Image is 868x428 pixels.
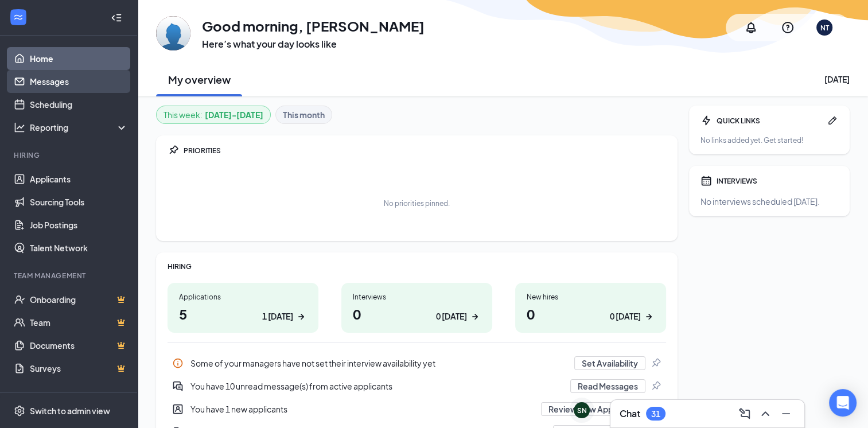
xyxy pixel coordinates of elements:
a: New hires00 [DATE]ArrowRight [515,283,666,333]
a: Applicants [30,168,128,190]
div: [DATE] [824,73,850,85]
a: DocumentsCrown [30,334,128,357]
a: Talent Network [30,236,128,259]
h3: Chat [620,407,640,420]
div: This week : [164,108,263,121]
a: Interviews00 [DATE]ArrowRight [341,283,492,333]
div: Some of your managers have not set their interview availability yet [190,357,567,369]
svg: Pin [650,380,661,392]
a: TeamCrown [30,311,128,334]
a: Job Postings [30,213,128,236]
div: You have 1 new applicants [190,403,534,415]
div: Interviews [353,292,481,302]
b: [DATE] - [DATE] [205,108,263,121]
a: UserEntityYou have 1 new applicantsReview New ApplicantsPin [168,398,666,421]
div: 1 [DATE] [262,310,293,322]
a: Sourcing Tools [30,190,128,213]
svg: ChevronUp [758,407,772,421]
div: Switch to admin view [30,405,110,417]
button: Minimize [777,404,795,423]
h1: Good morning, [PERSON_NAME] [202,16,425,36]
div: New hires [527,292,655,302]
b: This month [283,108,325,121]
svg: ComposeMessage [738,407,752,421]
div: HIRING [168,262,666,271]
button: Read Messages [570,379,645,393]
h2: My overview [168,72,231,87]
button: Review New Applicants [541,402,645,416]
svg: Notifications [744,21,758,34]
svg: UserEntity [172,403,184,415]
svg: Collapse [111,12,122,24]
h1: 5 [179,304,307,324]
svg: ArrowRight [295,311,307,322]
svg: Pin [650,357,661,369]
div: No links added yet. Get started! [700,135,838,145]
div: You have 1 new applicants [168,398,666,421]
svg: Bolt [700,115,712,126]
svg: Info [172,357,184,369]
a: Messages [30,70,128,93]
h1: 0 [353,304,481,324]
div: Team Management [14,271,126,281]
div: 0 [DATE] [436,310,467,322]
a: Home [30,47,128,70]
svg: ArrowRight [643,311,655,322]
svg: Analysis [14,122,25,133]
a: InfoSome of your managers have not set their interview availability yetSet AvailabilityPin [168,352,666,375]
svg: DoubleChatActive [172,380,184,392]
svg: Pin [168,145,179,156]
div: 31 [651,409,660,419]
div: You have 10 unread message(s) from active applicants [190,380,563,392]
div: No priorities pinned. [384,199,450,208]
svg: Pen [827,115,838,126]
svg: Minimize [779,407,793,421]
div: 0 [DATE] [610,310,641,322]
div: Payroll [14,391,126,401]
a: Applications51 [DATE]ArrowRight [168,283,318,333]
svg: ArrowRight [469,311,481,322]
div: INTERVIEWS [717,176,838,186]
div: NT [820,23,829,33]
button: Set Availability [574,356,645,370]
svg: Settings [14,405,25,417]
img: Nichole Travis [156,16,190,50]
a: SurveysCrown [30,357,128,380]
h1: 0 [527,304,655,324]
button: ComposeMessage [735,404,754,423]
a: DoubleChatActiveYou have 10 unread message(s) from active applicantsRead MessagesPin [168,375,666,398]
div: You have 10 unread message(s) from active applicants [168,375,666,398]
svg: QuestionInfo [781,21,795,34]
div: Some of your managers have not set their interview availability yet [168,352,666,375]
div: QUICK LINKS [717,116,822,126]
div: Reporting [30,122,129,133]
a: OnboardingCrown [30,288,128,311]
a: Scheduling [30,93,128,116]
div: No interviews scheduled [DATE]. [700,196,838,207]
div: Open Intercom Messenger [829,389,857,417]
div: PRIORITIES [184,146,666,155]
div: SN [577,406,587,415]
button: ChevronUp [756,404,774,423]
svg: Calendar [700,175,712,186]
div: Hiring [14,150,126,160]
svg: WorkstreamLogo [13,11,24,23]
div: Applications [179,292,307,302]
h3: Here’s what your day looks like [202,38,425,50]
